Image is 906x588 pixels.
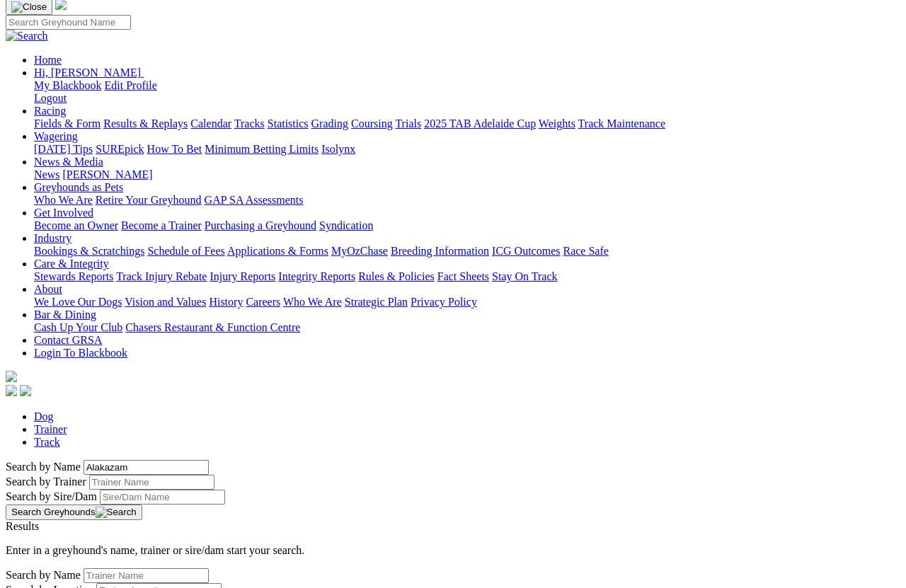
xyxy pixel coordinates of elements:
[62,168,152,180] a: [PERSON_NAME]
[34,168,59,180] a: News
[6,569,81,581] label: Search by Name
[34,117,101,129] a: Fields & Form
[234,117,265,129] a: Tracks
[331,245,388,257] a: MyOzChase
[6,385,17,396] img: facebook.svg
[321,143,355,155] a: Isolynx
[34,321,122,333] a: Cash Up Your Club
[34,334,102,346] a: Contact GRSA
[96,507,137,518] img: Search
[437,270,489,282] a: Fact Sheets
[492,245,560,257] a: ICG Outcomes
[34,54,62,66] a: Home
[6,475,86,488] label: Search by Trainer
[34,143,900,156] div: Wagering
[424,117,536,129] a: 2025 TAB Adelaide Cup
[20,385,31,396] img: twitter.svg
[147,245,224,257] a: Schedule of Fees
[100,490,225,505] input: Search by Sire/Dam name
[96,194,202,206] a: Retire Your Greyhound
[34,410,54,422] a: Dog
[34,194,93,206] a: Who We Are
[147,143,202,155] a: How To Bet
[96,143,144,155] a: SUREpick
[268,117,309,129] a: Statistics
[6,490,97,502] label: Search by Sire/Dam
[205,194,304,206] a: GAP SA Assessments
[6,15,131,30] input: Search
[246,296,280,308] a: Careers
[278,270,355,282] a: Integrity Reports
[34,219,118,231] a: Become an Owner
[209,296,243,308] a: History
[563,245,608,257] a: Race Safe
[121,219,202,231] a: Become a Trainer
[34,207,93,219] a: Get Involved
[210,270,275,282] a: Injury Reports
[34,67,141,79] span: Hi, [PERSON_NAME]
[34,219,900,232] div: Get Involved
[6,30,48,42] img: Search
[34,270,113,282] a: Stewards Reports
[6,371,17,382] img: logo-grsa-white.png
[116,270,207,282] a: Track Injury Rebate
[34,79,900,105] div: Hi, [PERSON_NAME]
[578,117,665,129] a: Track Maintenance
[103,117,188,129] a: Results & Replays
[34,130,78,142] a: Wagering
[34,92,67,104] a: Logout
[34,117,900,130] div: Racing
[34,347,127,359] a: Login To Blackbook
[34,245,900,258] div: Industry
[34,168,900,181] div: News & Media
[34,105,66,117] a: Racing
[190,117,231,129] a: Calendar
[6,520,900,533] div: Results
[34,181,123,193] a: Greyhounds as Pets
[34,283,62,295] a: About
[6,544,900,557] p: Enter in a greyhound's name, trainer or sire/dam start your search.
[6,461,81,473] label: Search by Name
[34,67,144,79] a: Hi, [PERSON_NAME]
[34,436,60,448] a: Track
[351,117,393,129] a: Coursing
[34,79,102,91] a: My Blackbook
[34,296,900,309] div: About
[492,270,557,282] a: Stay On Track
[34,258,109,270] a: Care & Integrity
[105,79,157,91] a: Edit Profile
[205,143,319,155] a: Minimum Betting Limits
[84,460,209,475] input: Search by Greyhound name
[34,156,103,168] a: News & Media
[34,245,144,257] a: Bookings & Scratchings
[34,321,900,334] div: Bar & Dining
[125,321,300,333] a: Chasers Restaurant & Function Centre
[34,296,122,308] a: We Love Our Dogs
[125,296,206,308] a: Vision and Values
[34,423,67,435] a: Trainer
[395,117,421,129] a: Trials
[84,568,209,583] input: Search by Trainer Name
[345,296,408,308] a: Strategic Plan
[205,219,316,231] a: Purchasing a Greyhound
[89,475,214,490] input: Search by Trainer name
[34,194,900,207] div: Greyhounds as Pets
[6,505,142,520] button: Search Greyhounds
[11,1,47,13] img: Close
[227,245,328,257] a: Applications & Forms
[358,270,435,282] a: Rules & Policies
[34,309,96,321] a: Bar & Dining
[411,296,477,308] a: Privacy Policy
[319,219,373,231] a: Syndication
[311,117,348,129] a: Grading
[391,245,489,257] a: Breeding Information
[34,143,93,155] a: [DATE] Tips
[34,232,71,244] a: Industry
[539,117,575,129] a: Weights
[283,296,342,308] a: Who We Are
[34,270,900,283] div: Care & Integrity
